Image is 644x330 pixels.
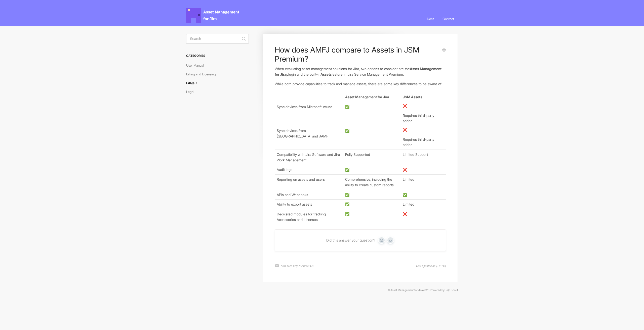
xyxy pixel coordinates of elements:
td: Ability to export assets [275,200,343,209]
td: Limited Support [401,150,446,165]
p: While both provide capabilities to track and manage assets, there are some key differences to be ... [275,81,446,87]
a: Print this Article [442,47,446,53]
td: Reporting on assets and users [275,175,343,190]
time: Last updated on [DATE] [416,264,446,268]
td: ✅ [401,190,446,200]
p: Requires third-party addon [403,113,444,124]
td: APIs and Webhooks [275,190,343,200]
a: FAQs [186,79,203,87]
b: Asset Management for Jira [275,67,441,76]
td: ✅ [343,200,401,209]
td: Limited [401,200,446,209]
input: Search [186,34,249,44]
td: Audit logs [275,165,343,175]
p: Still need help? [281,264,313,268]
td: Sync devices from [GEOGRAPHIC_DATA] and JAMF [275,126,343,150]
a: Contact Us [300,264,313,268]
td: Sync devices from Microsoft Intune [275,102,343,126]
td: Limited [401,175,446,190]
td: Comprehensive, including the ability to create custom reports [343,175,401,190]
b: JSM Assets [403,95,422,99]
p: © 2025. [186,288,458,293]
b: Assets [320,72,332,76]
a: Billing and Licensing [186,70,220,78]
span: Powered by [430,289,458,292]
td: Compatibility with Jira Software and Jira Work Management [275,150,343,165]
td: Dedicated modules for tracking Accessories and Licenses [275,209,343,224]
td: ✅ [343,209,401,224]
td: ✅ [343,102,401,126]
a: Asset Management for Jira [390,289,423,292]
h1: How does AMFJ compare to Assets in JSM Premium? [275,45,438,63]
span: Did this answer your question? [326,238,375,243]
p: ❌ [403,127,444,132]
p: ❌ [403,103,444,109]
p: When evaluating asset management solutions for Jira, two options to consider are the plugin and t... [275,66,446,77]
b: Asset Management for Jira [345,95,389,99]
a: Contact [439,12,458,26]
td: ✅ [343,190,401,200]
td: ❌ [401,209,446,224]
td: ❌ [401,165,446,175]
span: Asset Management for Jira Docs [186,8,240,23]
p: Requires third-party addon [403,137,444,148]
a: Help Scout [445,289,458,292]
h3: Categories [186,51,249,60]
a: Docs [423,12,438,26]
td: ✅ [343,126,401,150]
a: User Manual [186,61,208,69]
td: Fully Supported [343,150,401,165]
a: Legal [186,88,198,96]
td: ✅ [343,165,401,175]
